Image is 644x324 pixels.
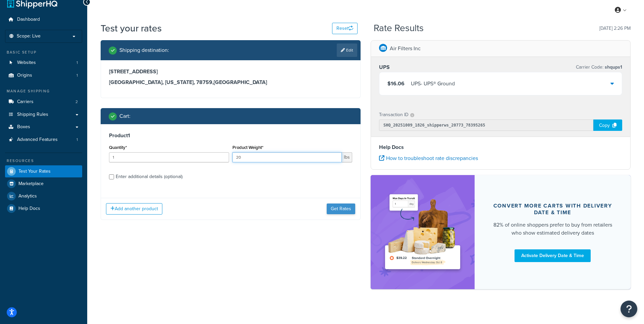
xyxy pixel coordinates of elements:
[491,202,614,216] div: Convert more carts with delivery date & time
[232,152,342,162] input: 0.00
[599,24,631,33] p: [DATE] 2:26 PM
[75,99,78,105] span: 2
[76,73,78,78] span: 1
[390,44,421,53] p: Air Filters Inc
[5,165,82,177] a: Test Your Rates
[5,190,82,202] a: Analytics
[17,60,36,66] span: Websites
[76,60,78,66] span: 1
[119,113,130,119] h2: Cart :
[109,68,352,75] h3: [STREET_ADDRESS]
[5,158,82,164] div: Resources
[342,152,352,162] span: lbs
[5,13,82,26] a: Dashboard
[17,73,32,78] span: Origins
[106,203,162,215] button: Add another product
[232,145,263,150] label: Product Weight*
[17,112,48,117] span: Shipping Rules
[17,17,40,22] span: Dashboard
[379,154,478,162] a: How to troubleshoot rate discrepancies
[18,206,40,212] span: Help Docs
[119,47,169,53] h2: Shipping destination :
[5,134,82,146] li: Advanced Features
[5,121,82,133] a: Boxes
[327,204,355,214] button: Get Rates
[5,134,82,146] a: Advanced Features1
[5,69,82,82] li: Origins
[576,63,622,72] p: Carrier Code:
[109,152,229,162] input: 0
[5,96,82,108] a: Carriers2
[374,23,424,33] h2: Rate Results
[5,69,82,82] a: Origins1
[17,124,30,130] span: Boxes
[5,50,82,55] div: Basic Setup
[5,178,82,190] a: Marketplace
[387,80,405,87] span: $16.06
[101,22,162,35] h1: Test your rates
[337,44,357,57] a: Edit
[109,174,114,179] input: Enter additional details (optional)
[18,193,37,199] span: Analytics
[5,88,82,94] div: Manage Shipping
[17,137,58,143] span: Advanced Features
[17,99,34,105] span: Carriers
[515,249,591,262] a: Activate Delivery Date & Time
[381,185,465,279] img: feature-image-ddt-36eae7f7280da8017bfb280eaccd9c446f90b1fe08728e4019434db127062ab4.png
[379,110,409,119] p: Transaction ID
[621,301,637,317] button: Open Resource Center
[491,221,614,237] div: 82% of online shoppers prefer to buy from retailers who show estimated delivery dates
[109,79,352,86] h3: [GEOGRAPHIC_DATA], [US_STATE], 78759 , [GEOGRAPHIC_DATA]
[5,202,82,215] a: Help Docs
[76,137,78,143] span: 1
[5,57,82,69] a: Websites1
[5,57,82,69] li: Websites
[5,96,82,108] li: Carriers
[17,33,41,39] span: Scope: Live
[18,169,51,174] span: Test Your Rates
[379,143,622,151] h4: Help Docs
[603,64,622,71] span: shqups1
[411,79,455,88] div: UPS - UPS® Ground
[379,64,390,71] h3: UPS
[116,172,182,181] div: Enter additional details (optional)
[109,132,352,139] h3: Product 1
[593,119,622,131] div: Copy
[332,23,358,34] button: Reset
[109,145,127,150] label: Quantity*
[5,108,82,121] a: Shipping Rules
[18,181,44,187] span: Marketplace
